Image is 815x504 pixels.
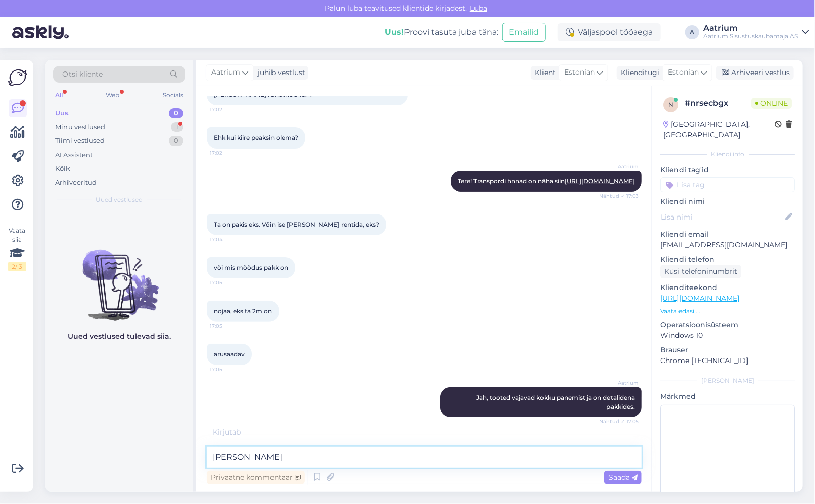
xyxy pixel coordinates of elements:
span: arusaadav [214,350,245,358]
span: 17:05 [210,322,247,330]
p: Kliendi telefon [660,254,795,265]
a: [URL][DOMAIN_NAME] [660,294,739,303]
p: Brauser [660,345,795,355]
div: Privaatne kommentaar [207,471,305,484]
div: 1 [171,122,183,132]
div: [PERSON_NAME] [660,376,795,385]
img: No chats [45,232,193,322]
span: Jah, tooted vajavad kokku panemist ja on detalidena pakkides. [476,394,636,410]
span: 17:04 [210,236,247,243]
div: Kirjutab [207,427,642,438]
div: juhib vestlust [254,67,305,78]
div: # nrsecbgx [685,97,751,109]
div: Uus [55,108,69,118]
div: Tiimi vestlused [55,136,105,146]
span: või mis mõõdus pakk on [214,264,288,271]
span: 17:02 [210,106,247,113]
div: 0 [169,136,183,146]
div: Aatrium [703,24,798,32]
span: Tere! Transpordi hnnad on näha siin [458,177,635,185]
div: Kliendi info [660,150,795,159]
div: [GEOGRAPHIC_DATA], [GEOGRAPHIC_DATA] [663,119,775,140]
p: Uued vestlused tulevad siia. [68,331,171,342]
span: 17:05 [210,279,247,286]
span: Luba [467,4,490,13]
div: Klienditugi [617,67,659,78]
p: Windows 10 [660,330,795,341]
span: Aatrium [601,163,639,170]
b: Uus! [385,27,404,37]
span: Otsi kliente [62,69,103,80]
div: Arhiveeritud [55,178,97,188]
span: Uued vestlused [96,195,143,204]
span: Online [751,98,792,109]
img: Askly Logo [8,68,27,87]
div: Minu vestlused [55,122,105,132]
input: Lisa nimi [661,211,783,223]
p: Märkmed [660,391,795,402]
p: Kliendi email [660,229,795,240]
p: Chrome [TECHNICAL_ID] [660,355,795,366]
p: Operatsioonisüsteem [660,320,795,330]
span: Ehk kui kiire peaksin olema? [214,134,298,141]
span: nojaa, eks ta 2m on [214,307,272,315]
span: n [668,101,673,108]
p: [EMAIL_ADDRESS][DOMAIN_NAME] [660,240,795,250]
a: [URL][DOMAIN_NAME] [565,177,635,185]
button: Emailid [502,23,546,42]
div: Socials [161,89,185,102]
span: Nähtud ✓ 17:05 [599,418,639,425]
a: AatriumAatrium Sisustuskaubamaja AS [703,24,809,40]
div: 2 / 3 [8,262,26,271]
p: Kliendi tag'id [660,165,795,175]
div: Arhiveeri vestlus [716,66,794,80]
div: Väljaspool tööaega [558,23,661,41]
span: Saada [608,473,638,482]
div: All [53,89,65,102]
span: Ta on pakis eks. Võin ise [PERSON_NAME] rentida, eks? [214,221,379,228]
div: Proovi tasuta juba täna: [385,26,498,38]
p: Vaata edasi ... [660,307,795,316]
span: Aatrium [211,67,240,78]
textarea: [PERSON_NAME] [207,447,642,468]
span: 17:05 [210,366,247,373]
span: Aatrium [601,379,639,387]
span: Estonian [564,67,595,78]
span: 17:02 [210,149,247,157]
p: Klienditeekond [660,282,795,293]
div: A [685,25,699,39]
div: 0 [169,108,183,118]
p: Kliendi nimi [660,196,795,207]
div: Kõik [55,164,70,174]
div: Klient [531,67,556,78]
div: Küsi telefoninumbrit [660,265,741,278]
div: Web [104,89,122,102]
span: Nähtud ✓ 17:03 [599,192,639,200]
div: Vaata siia [8,226,26,271]
div: Aatrium Sisustuskaubamaja AS [703,32,798,40]
div: AI Assistent [55,150,93,160]
span: Estonian [668,67,699,78]
input: Lisa tag [660,177,795,192]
